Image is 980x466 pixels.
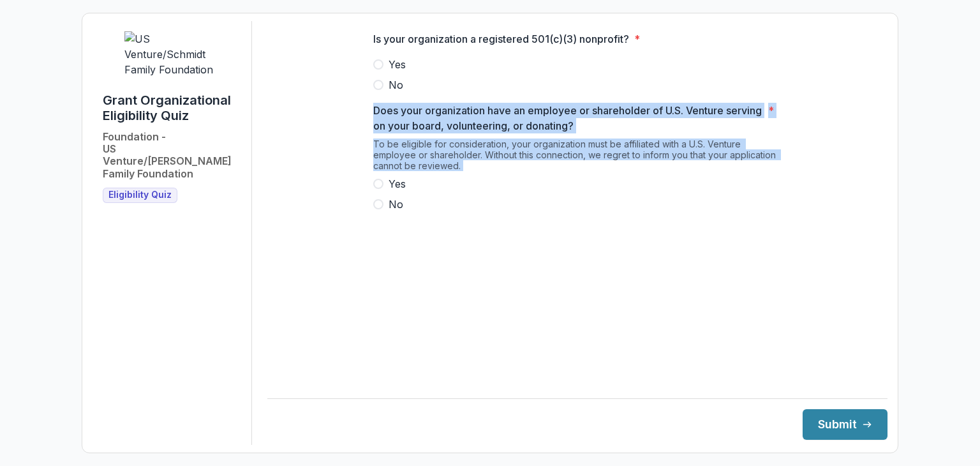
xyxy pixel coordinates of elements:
span: No [389,197,403,212]
div: To be eligible for consideration, your organization must be affiliated with a U.S. Venture employ... [373,139,782,176]
span: Yes [389,57,406,72]
img: US Venture/Schmidt Family Foundation [124,31,220,77]
button: Submit [803,409,887,440]
h2: Foundation - US Venture/[PERSON_NAME] Family Foundation [103,131,241,180]
h1: Grant Organizational Eligibility Quiz [103,93,241,123]
span: Eligibility Quiz [108,190,172,200]
p: Is your organization a registered 501(c)(3) nonprofit? [373,31,629,47]
p: Does your organization have an employee or shareholder of U.S. Venture serving on your board, vol... [373,103,763,133]
span: Yes [389,176,406,192]
span: No [389,77,403,93]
